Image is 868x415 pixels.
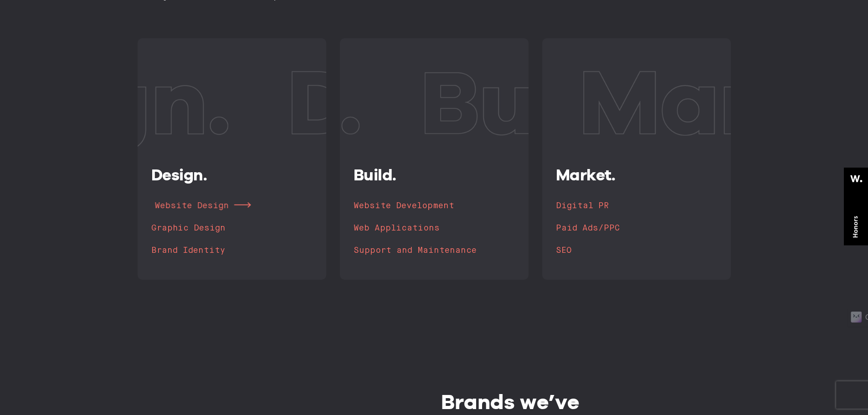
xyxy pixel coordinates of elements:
h4: Digital PR [556,200,609,212]
h4: Website Development [354,200,454,212]
a: Website Development [354,199,515,212]
span: Build. [354,165,396,184]
a: Support and Maintenance [354,244,515,257]
a: SEO [556,244,717,257]
h4: SEO [556,244,572,257]
h4: Website Design [154,200,229,212]
a: Graphic Design [151,221,313,235]
span: Market. [556,165,616,184]
h4: Brand Identity [151,244,226,257]
h4: Web Applications [354,222,440,235]
a: Paid Ads/PPC [556,221,717,235]
a: Brand Identity [151,244,313,257]
a: Web Applications [354,221,515,235]
span: Design. [151,165,207,184]
h4: Graphic Design [151,222,226,235]
a: Digital PR [556,199,717,212]
h4: Paid Ads/PPC [556,222,620,235]
a: Website Design [154,199,316,212]
h4: Support and Maintenance [354,244,477,257]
